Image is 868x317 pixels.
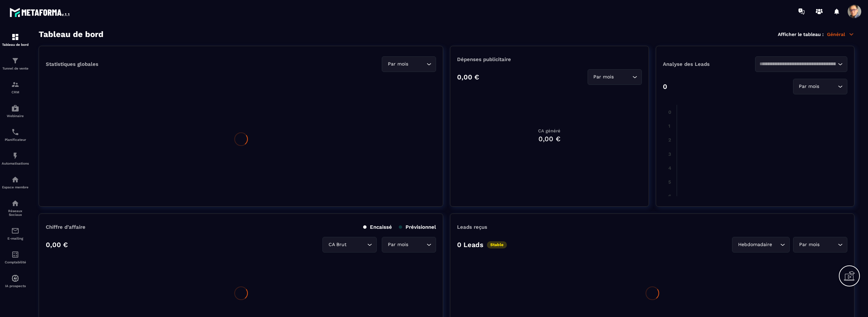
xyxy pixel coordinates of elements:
[457,224,487,230] p: Leads reçus
[410,60,425,68] input: Search for option
[46,241,68,249] p: 0,00 €
[2,138,29,142] p: Planificateur
[386,60,410,68] span: Par mois
[348,241,366,248] input: Search for option
[615,73,631,81] input: Search for option
[382,56,436,72] div: Search for option
[2,43,29,46] p: Tableau de bord
[2,284,29,288] p: IA prospects
[793,79,847,94] div: Search for option
[2,170,29,194] a: automationsautomationsEspace membre
[382,237,436,253] div: Search for option
[46,61,98,67] p: Statistiques globales
[39,30,103,39] h3: Tableau de bord
[2,209,29,217] p: Réseaux Sociaux
[827,31,854,37] p: Général
[2,162,29,165] p: Automatisations
[778,32,824,37] p: Afficher le tableau :
[2,147,29,170] a: automationsautomationsAutomatisations
[2,222,29,245] a: emailemailE-mailing
[592,73,615,81] span: Par mois
[732,237,790,253] div: Search for option
[821,83,836,90] input: Search for option
[2,114,29,118] p: Webinaire
[363,224,392,230] p: Encaissé
[668,193,671,199] tspan: 6
[2,185,29,189] p: Espace membre
[2,245,29,269] a: accountantaccountantComptabilité
[11,128,19,136] img: scheduler
[2,194,29,222] a: social-networksocial-networkRéseaux Sociaux
[386,241,410,248] span: Par mois
[457,73,479,81] p: 0,00 €
[11,104,19,112] img: automations
[9,6,71,18] img: logo
[668,179,671,185] tspan: 5
[11,80,19,89] img: formation
[797,83,821,90] span: Par mois
[457,56,642,62] p: Dépenses publicitaire
[759,60,836,68] input: Search for option
[11,274,19,282] img: automations
[668,151,671,157] tspan: 3
[11,175,19,184] img: automations
[2,67,29,70] p: Tunnel de vente
[668,109,671,115] tspan: 0
[2,99,29,123] a: automationsautomationsWebinaire
[2,90,29,94] p: CRM
[487,241,507,248] p: Stable
[797,241,821,248] span: Par mois
[327,241,348,248] span: CA Brut
[588,69,642,85] div: Search for option
[11,250,19,259] img: accountant
[2,28,29,52] a: formationformationTableau de bord
[668,137,671,143] tspan: 2
[399,224,436,230] p: Prévisionnel
[821,241,836,248] input: Search for option
[46,224,85,230] p: Chiffre d’affaire
[793,237,847,253] div: Search for option
[11,57,19,65] img: formation
[755,56,847,72] div: Search for option
[668,123,670,129] tspan: 1
[322,237,377,253] div: Search for option
[2,75,29,99] a: formationformationCRM
[11,199,19,207] img: social-network
[668,165,671,171] tspan: 4
[2,123,29,147] a: schedulerschedulerPlanificateur
[11,152,19,160] img: automations
[736,241,773,248] span: Hebdomadaire
[11,33,19,41] img: formation
[410,241,425,248] input: Search for option
[663,82,667,91] p: 0
[2,52,29,75] a: formationformationTunnel de vente
[457,241,484,249] p: 0 Leads
[663,61,755,67] p: Analyse des Leads
[11,227,19,235] img: email
[773,241,778,248] input: Search for option
[2,237,29,240] p: E-mailing
[2,260,29,264] p: Comptabilité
